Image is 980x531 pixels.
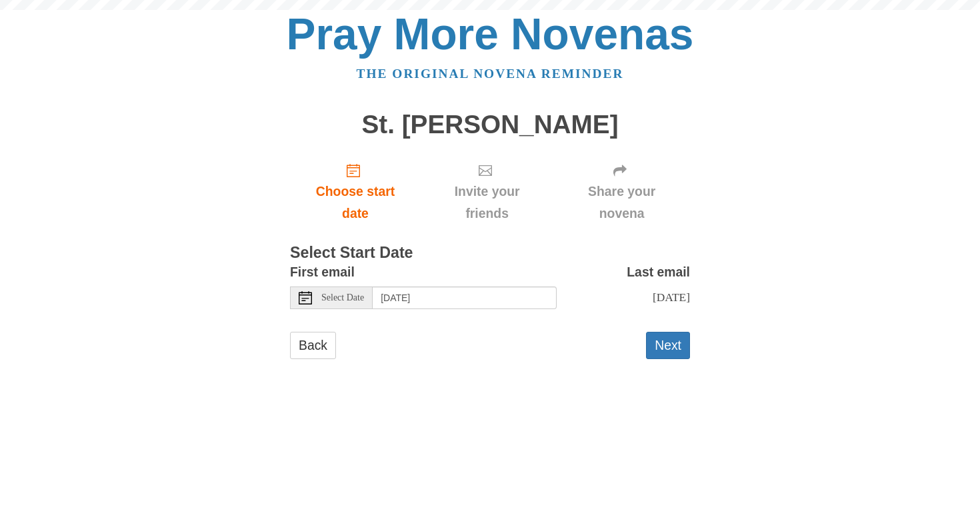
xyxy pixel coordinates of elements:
[290,152,421,231] a: Choose start date
[287,9,694,59] a: Pray More Novenas
[567,181,677,225] span: Share your novena
[290,332,336,359] a: Back
[290,261,355,283] label: First email
[303,181,407,225] span: Choose start date
[434,181,540,225] span: Invite your friends
[321,293,364,302] span: Select Date
[357,67,624,81] a: The original novena reminder
[421,152,553,231] div: Click "Next" to confirm your start date first.
[290,245,690,262] h3: Select Start Date
[653,290,690,304] span: [DATE]
[290,111,690,139] h1: St. [PERSON_NAME]
[553,152,690,231] div: Click "Next" to confirm your start date first.
[646,332,690,359] button: Next
[627,261,690,283] label: Last email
